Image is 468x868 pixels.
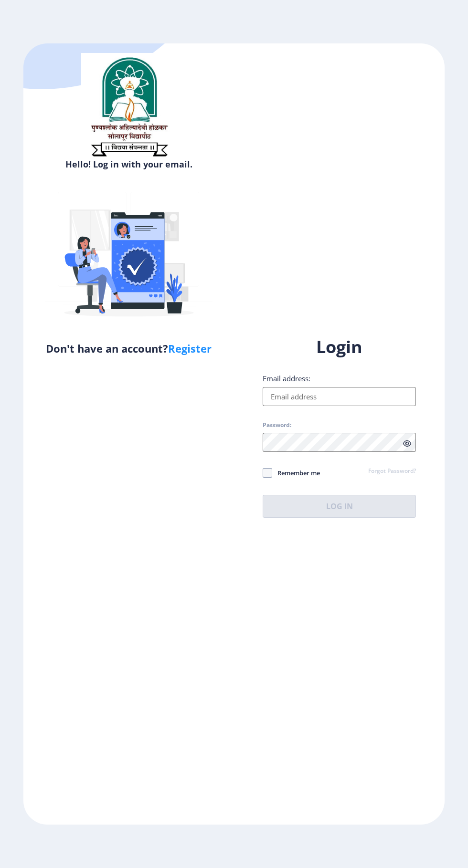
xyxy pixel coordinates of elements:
h6: Hello! Log in with your email. [31,158,227,170]
h5: Don't have an account? [31,341,227,356]
span: Remember me [272,467,320,479]
a: Register [168,341,212,356]
input: Email address [263,387,416,406]
a: Forgot Password? [368,467,416,476]
label: Password: [263,421,291,429]
img: Verified-rafiki.svg [45,174,213,341]
h1: Login [263,335,416,358]
label: Email address: [263,374,310,383]
img: sulogo.png [81,53,177,161]
button: Log In [263,495,416,518]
